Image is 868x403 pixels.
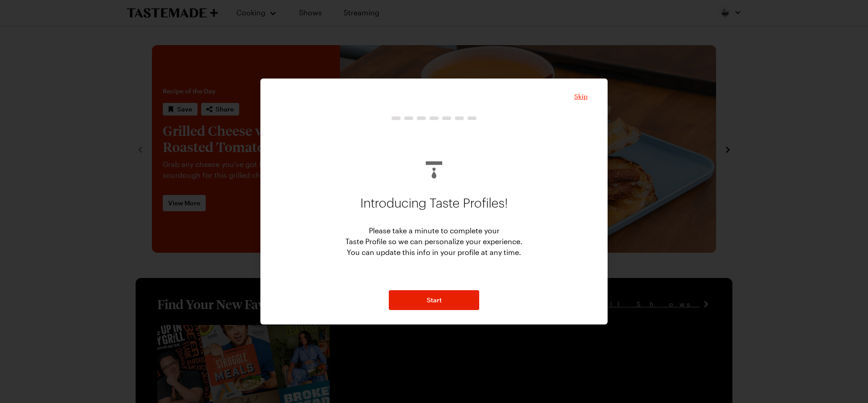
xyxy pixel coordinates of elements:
[427,296,442,305] span: Start
[574,92,588,101] span: Skip
[574,92,588,101] button: Close
[389,290,479,310] button: NextStepButton
[345,225,523,258] p: Please take a minute to complete your Taste Profile so we can personalize your experience. You ca...
[360,189,508,218] p: Introducing Taste Profiles!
